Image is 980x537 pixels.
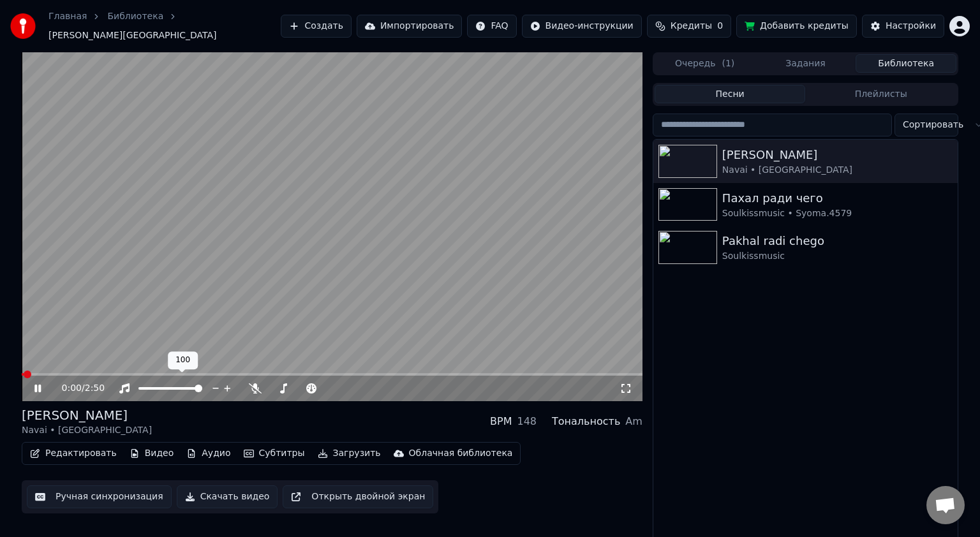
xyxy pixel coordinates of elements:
[722,164,953,177] div: Navai • [GEOGRAPHIC_DATA]
[755,54,856,73] button: Задания
[313,445,386,462] button: Загрузить
[625,414,642,429] div: Am
[283,485,433,508] button: Открыть двойной экран
[722,57,734,70] span: ( 1 )
[281,15,351,38] button: Создать
[856,54,956,73] button: Библиотека
[717,20,723,33] span: 0
[27,485,172,508] button: Ручная синхронизация
[177,485,278,508] button: Скачать видео
[655,54,755,73] button: Очередь
[10,13,36,39] img: youka
[181,445,235,462] button: Аудио
[357,15,463,38] button: Импортировать
[124,445,179,462] button: Видео
[722,232,953,250] div: Pakhal radi chego
[647,15,731,38] button: Кредиты0
[22,424,152,437] div: Navai • [GEOGRAPHIC_DATA]
[517,414,537,429] div: 148
[467,15,516,38] button: FAQ
[62,382,82,395] span: 0:00
[48,29,216,42] span: [PERSON_NAME][GEOGRAPHIC_DATA]
[522,15,642,38] button: Видео-инструкции
[62,382,93,395] div: /
[903,119,963,131] span: Сортировать
[886,20,936,33] div: Настройки
[85,382,105,395] span: 2:50
[722,250,953,263] div: Soulkissmusic
[722,207,953,220] div: Soulkissmusic • Syoma.4579
[490,414,512,429] div: BPM
[25,445,122,462] button: Редактировать
[552,414,620,429] div: Тональность
[409,447,513,460] div: Облачная библиотека
[22,406,152,424] div: [PERSON_NAME]
[805,85,956,103] button: Плейлисты
[107,10,163,23] a: Библиотека
[722,146,953,164] div: [PERSON_NAME]
[671,20,712,33] span: Кредиты
[722,189,953,207] div: Пахал ради чего
[48,10,87,23] a: Главная
[239,445,310,462] button: Субтитры
[926,486,965,524] div: Открытый чат
[655,85,806,103] button: Песни
[168,351,198,369] div: 100
[862,15,944,38] button: Настройки
[736,15,857,38] button: Добавить кредиты
[48,10,281,42] nav: breadcrumb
